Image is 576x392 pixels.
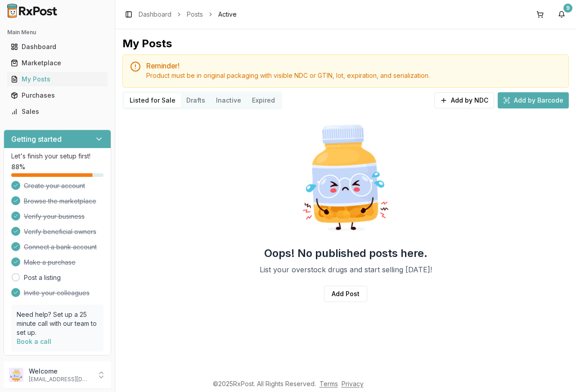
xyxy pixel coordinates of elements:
button: Dashboard [4,40,111,54]
a: Posts [187,10,203,19]
img: Sad Pill Bottle [288,120,403,235]
h2: Main Menu [7,29,108,36]
h3: Getting started [11,134,62,144]
div: 9 [563,4,572,13]
span: Make a purchase [24,258,76,267]
button: Add by NDC [434,92,494,108]
p: List your overstock drugs and start selling [DATE]! [260,264,432,275]
button: Listed for Sale [124,93,181,108]
nav: breadcrumb [139,10,237,19]
button: Marketplace [4,56,111,70]
span: Verify your business [24,212,85,221]
img: User avatar [9,368,23,382]
a: Marketplace [7,55,108,71]
span: Connect a bank account [24,243,97,252]
div: My Posts [122,36,172,51]
a: Add Post [324,286,367,302]
a: Terms [319,380,338,387]
div: Sales [11,107,104,116]
a: Dashboard [139,10,171,19]
a: Purchases [7,87,108,104]
a: Book a call [17,338,51,345]
button: Drafts [181,93,211,108]
h2: Oops! No published posts here. [264,246,427,261]
span: Verify beneficial owners [24,227,96,236]
h5: Reminder! [146,62,561,69]
p: Let's finish your setup first! [11,152,103,161]
a: Privacy [342,380,364,387]
button: Add by Barcode [498,92,569,108]
div: My Posts [11,75,104,84]
span: Create your account [24,181,85,190]
button: My Posts [4,72,111,86]
div: Purchases [11,91,104,100]
span: Browse the marketplace [24,197,96,206]
button: 9 [554,7,569,22]
iframe: Intercom live chat [545,361,567,383]
button: Expired [247,93,280,108]
div: Marketplace [11,59,104,68]
button: Purchases [4,88,111,103]
p: Welcome [29,367,91,376]
a: My Posts [7,71,108,87]
span: 88 % [11,162,25,171]
button: Support [4,356,111,372]
img: RxPost Logo [4,4,61,18]
p: [EMAIL_ADDRESS][DOMAIN_NAME] [29,376,91,383]
a: Post a listing [24,273,61,282]
span: Active [218,10,237,19]
button: Inactive [211,93,247,108]
button: Sales [4,104,111,119]
span: Invite your colleagues [24,288,90,297]
div: Product must be in original packaging with visible NDC or GTIN, lot, expiration, and serialization. [146,71,561,80]
a: Dashboard [7,39,108,55]
a: Sales [7,104,108,120]
div: Dashboard [11,42,104,51]
p: Need help? Set up a 25 minute call with our team to set up. [17,310,98,337]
